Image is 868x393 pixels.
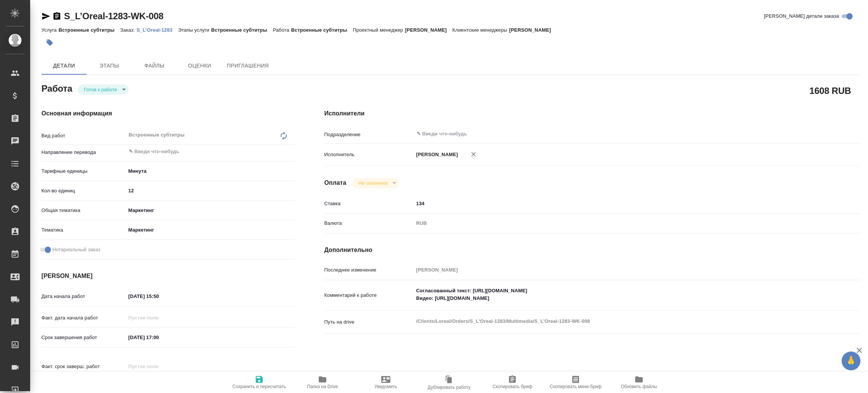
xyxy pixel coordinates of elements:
[228,372,291,393] button: Сохранить и пересчитать
[41,167,126,175] p: Тарифные единицы
[481,372,544,393] button: Скопировать бриф
[621,384,657,389] span: Обновить файлы
[232,384,286,389] span: Сохранить и пересчитать
[324,292,414,299] p: Комментарий к работе
[324,266,414,274] p: Последнее изменение
[356,180,390,186] button: Не оплачена
[417,372,481,393] button: Дублировать работу
[41,207,126,214] p: Общая тематика
[352,178,399,188] div: Готов к работе
[811,133,813,135] button: Open
[324,131,414,138] p: Подразделение
[41,34,58,51] button: Добавить тэг
[41,132,126,140] p: Вид работ
[78,84,128,95] div: Готов к работе
[290,151,292,152] button: Open
[405,27,452,33] p: [PERSON_NAME]
[374,384,397,389] span: Уведомить
[492,384,532,389] span: Скопировать бриф
[52,246,100,253] span: Нотариальный заказ
[136,61,173,71] span: Файлы
[324,220,414,227] p: Валюта
[227,61,269,71] span: Приглашения
[126,224,294,236] div: Маркетинг
[509,27,557,33] p: [PERSON_NAME]
[41,226,126,234] p: Тематика
[324,246,860,255] h4: Дополнительно
[91,61,127,71] span: Этапы
[291,27,353,33] p: Встроенные субтитры
[324,151,414,158] p: Исполнитель
[452,27,509,33] p: Клиентские менеджеры
[178,27,211,33] p: Этапы услуги
[211,27,273,33] p: Встроенные субтитры
[126,204,294,217] div: Маркетинг
[845,353,857,369] span: 🙏
[52,12,61,21] button: Скопировать ссылку
[414,264,815,275] input: Пустое поле
[41,12,50,21] button: Скопировать ссылку для ЯМессенджера
[41,334,126,341] p: Срок завершения работ
[126,185,294,196] input: ✎ Введи что-нибудь
[41,187,126,195] p: Кол-во единиц
[324,178,347,187] h4: Оплата
[353,27,405,33] p: Проектный менеджер
[182,61,218,71] span: Оценки
[41,109,294,118] h4: Основная информация
[46,61,82,71] span: Детали
[307,384,338,389] span: Папка на Drive
[324,200,414,207] p: Ставка
[324,109,860,118] h4: Исполнители
[126,361,192,372] input: Пустое поле
[842,352,860,370] button: 🙏
[41,363,126,370] p: Факт. срок заверш. работ
[416,129,788,138] input: ✎ Введи что-нибудь
[41,149,126,156] p: Направление перевода
[41,293,126,300] p: Дата начала работ
[550,384,601,389] span: Скопировать мини-бриф
[354,372,417,393] button: Уведомить
[82,86,119,93] button: Готов к работе
[607,372,671,393] button: Обновить файлы
[137,26,178,33] a: S_L’Oreal-1283
[324,318,414,326] p: Путь на drive
[126,332,192,343] input: ✎ Введи что-нибудь
[414,151,458,158] p: [PERSON_NAME]
[126,312,192,323] input: Пустое поле
[428,385,471,390] span: Дублировать работу
[414,217,815,230] div: RUB
[64,11,164,21] a: S_L’Oreal-1283-WK-008
[273,27,291,33] p: Работа
[120,27,136,33] p: Заказ:
[41,314,126,322] p: Факт. дата начала работ
[414,315,815,328] textarea: /Clients/Loreal/Orders/S_L’Oreal-1283/Multimedia/S_L’Oreal-1283-WK-008
[126,165,294,178] div: Минута
[414,284,815,305] textarea: Согласованный текст: [URL][DOMAIN_NAME] Видео: [URL][DOMAIN_NAME]
[810,84,851,97] h2: 1608 RUB
[41,81,72,95] h2: Работа
[544,372,607,393] button: Скопировать мини-бриф
[465,146,482,163] button: Удалить исполнителя
[126,291,192,302] input: ✎ Введи что-нибудь
[414,198,815,209] input: ✎ Введи что-нибудь
[764,12,839,20] span: [PERSON_NAME] детали заказа
[58,27,120,33] p: Встроенные субтитры
[291,372,354,393] button: Папка на Drive
[41,27,58,33] p: Услуга
[137,27,178,33] p: S_L’Oreal-1283
[41,272,294,281] h4: [PERSON_NAME]
[128,147,267,156] input: ✎ Введи что-нибудь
